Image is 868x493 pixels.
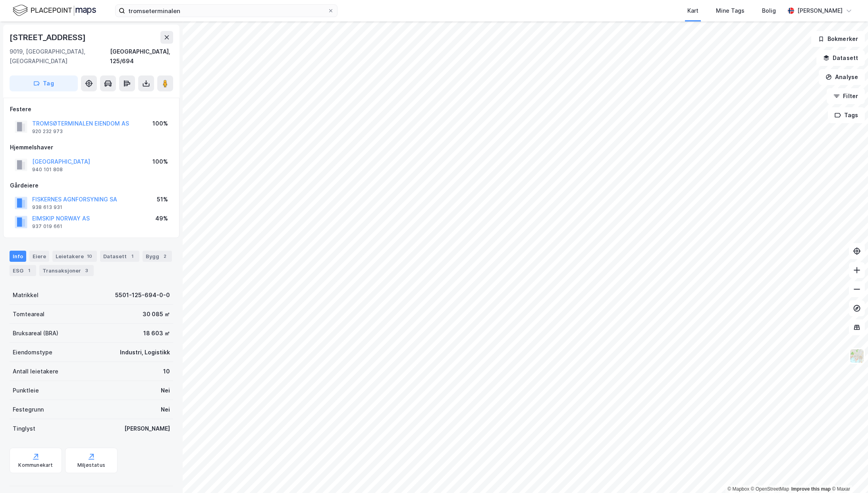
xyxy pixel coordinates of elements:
a: Mapbox [727,486,749,492]
button: Datasett [816,50,865,66]
iframe: Chat Widget [828,455,868,493]
div: 100% [152,157,168,166]
div: Mine Tags [716,6,745,15]
div: Info [10,251,26,262]
div: ESG [10,265,36,276]
div: 920 232 973 [32,128,63,135]
div: Kontrollprogram for chat [828,455,868,493]
div: [PERSON_NAME] [797,6,843,15]
div: 937 019 661 [32,223,62,230]
input: Søk på adresse, matrikkel, gårdeiere, leietakere eller personer [125,5,328,17]
div: Eiendomstype [13,348,52,357]
div: Hjemmelshaver [10,143,173,152]
div: 100% [152,119,168,128]
button: Tags [828,107,865,123]
div: Eiere [29,251,49,262]
a: OpenStreetMap [751,486,789,492]
div: Kommunekart [18,462,53,468]
div: Festegrunn [13,405,44,414]
div: Gårdeiere [10,181,173,190]
div: 30 085 ㎡ [143,309,170,319]
div: Nei [161,386,170,395]
div: Bygg [143,251,172,262]
div: Transaksjoner [39,265,94,276]
div: 10 [163,367,170,376]
div: [GEOGRAPHIC_DATA], 125/694 [110,47,173,66]
div: Leietakere [52,251,97,262]
div: Festere [10,104,173,114]
div: 1 [25,267,33,275]
div: Industri, Logistikk [120,348,170,357]
div: Miljøstatus [77,462,105,468]
div: Tinglyst [13,424,35,433]
div: Tomteareal [13,309,44,319]
div: 2 [161,252,169,260]
div: 1 [128,252,136,260]
div: Bruksareal (BRA) [13,329,58,338]
div: Punktleie [13,386,39,395]
div: 5501-125-694-0-0 [115,290,170,300]
button: Tag [10,75,78,91]
button: Analyse [819,69,865,85]
div: [PERSON_NAME] [124,424,170,433]
a: Improve this map [791,486,831,492]
div: [STREET_ADDRESS] [10,31,87,44]
div: Bolig [762,6,776,15]
div: 18 603 ㎡ [143,329,170,338]
div: 3 [83,267,91,275]
div: 49% [155,214,168,223]
div: Nei [161,405,170,414]
div: Matrikkel [13,290,39,300]
div: 51% [157,195,168,204]
div: Kart [687,6,698,15]
div: 940 101 808 [32,166,63,173]
button: Bokmerker [811,31,865,47]
div: 938 613 931 [32,204,62,211]
div: 9019, [GEOGRAPHIC_DATA], [GEOGRAPHIC_DATA] [10,47,110,66]
div: Datasett [100,251,139,262]
img: Z [849,348,864,363]
div: Antall leietakere [13,367,58,376]
div: 10 [85,252,94,260]
button: Filter [827,88,865,104]
img: logo.f888ab2527a4732fd821a326f86c7f29.svg [13,4,96,17]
